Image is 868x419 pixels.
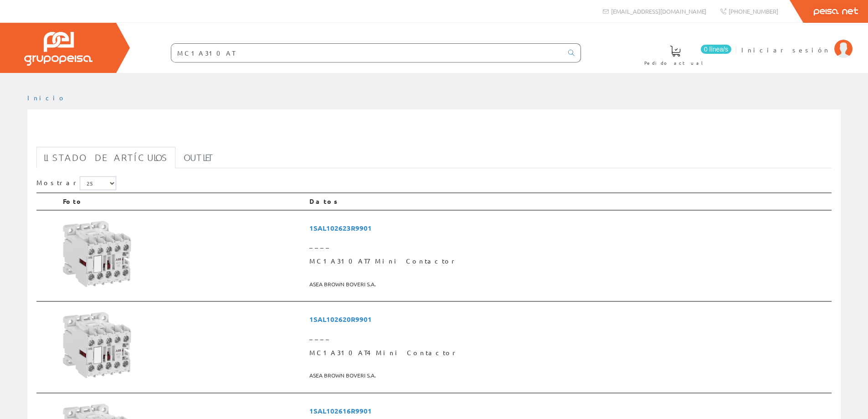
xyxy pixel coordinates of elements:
[36,176,116,190] label: Mostrar
[80,176,116,190] select: Mostrar
[63,220,131,288] img: Foto artículo MC1A310AT7 Mini Contactor (150x150)
[36,124,832,142] h1: MC1A310AT
[309,345,828,361] span: MC1A310AT4 Mini Contactor
[741,45,830,54] span: Iniciar sesión
[309,368,828,383] span: ASEA BROWN BOVERI S.A.
[309,328,828,345] span: ____
[176,147,221,168] a: Outlet
[701,45,731,54] span: 0 línea/s
[741,38,853,47] a: Iniciar sesión
[59,193,306,210] th: Foto
[24,32,92,66] img: Grupo Peisa
[36,147,175,168] a: Listado de artículos
[63,311,131,379] img: Foto artículo MC1A310AT4 Mini Contactor (150x150)
[171,44,563,62] input: Buscar ...
[729,7,778,15] span: [PHONE_NUMBER]
[309,237,828,253] span: ____
[309,311,828,328] span: 1SAL102620R9901
[644,58,706,67] span: Pedido actual
[309,277,828,292] span: ASEA BROWN BOVERI S.A.
[27,93,66,102] a: Inicio
[309,253,828,269] span: MC1A310AT7 Mini Contactor
[611,7,706,15] span: [EMAIL_ADDRESS][DOMAIN_NAME]
[306,193,832,210] th: Datos
[309,220,828,237] span: 1SAL102623R9901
